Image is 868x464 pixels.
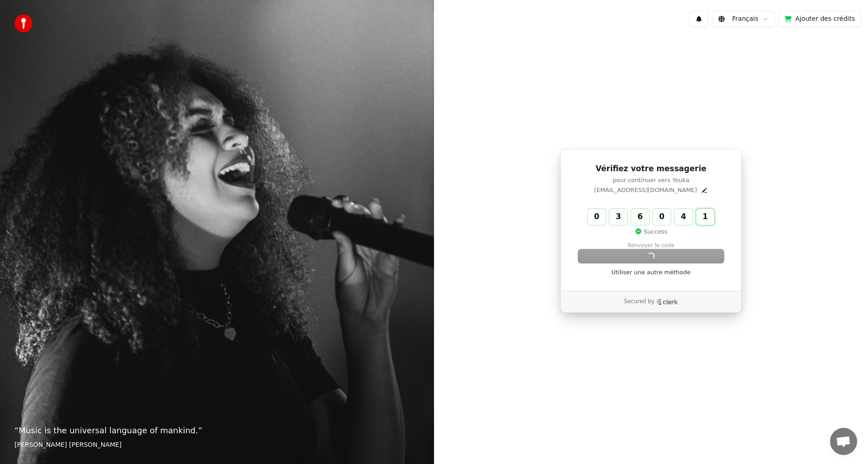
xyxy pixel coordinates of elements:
[578,164,724,174] h1: Vérifiez votre messagerie
[578,176,724,184] p: pour continuer vers Youka
[635,228,667,236] p: Success
[830,428,857,455] div: Ouvrir le chat
[14,441,420,450] footer: [PERSON_NAME] [PERSON_NAME]
[594,186,697,194] p: [EMAIL_ADDRESS][DOMAIN_NAME]
[14,424,420,437] p: “ Music is the universal language of mankind. ”
[624,298,654,305] p: Secured by
[778,11,861,27] button: Ajouter des crédits
[14,14,33,33] img: youka
[701,187,708,194] button: Edit
[588,209,732,225] input: Enter verification code
[612,268,691,277] a: Utiliser une autre méthode
[656,299,678,305] a: Clerk logo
